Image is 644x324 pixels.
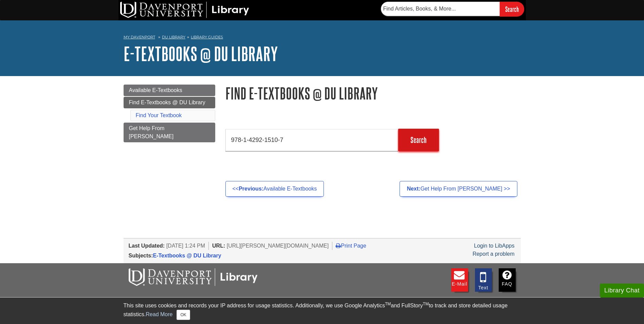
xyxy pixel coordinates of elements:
[212,243,225,249] span: URL:
[473,251,515,257] a: Report a problem
[129,268,258,286] img: DU Libraries
[124,85,215,142] div: Guide Page Menu
[398,129,439,151] input: Search
[124,34,155,40] a: My Davenport
[336,243,341,248] i: Print Page
[129,87,182,93] span: Available E-Textbooks
[124,33,521,43] nav: breadcrumb
[146,311,172,317] a: Read More
[191,35,223,39] a: Library Guides
[153,253,221,258] a: E-Textbooks @ DU Library
[225,129,398,151] input: Find Textbooks by ISBN, Title, Etc...
[177,310,190,320] button: Close
[124,97,215,108] a: Find E-Textbooks @ DU Library
[500,2,524,16] input: Search
[474,243,514,249] a: Login to LibApps
[129,243,165,249] span: Last Updated:
[227,243,329,249] span: [URL][PERSON_NAME][DOMAIN_NAME]
[162,35,185,39] a: DU Library
[381,2,524,16] form: Searches DU Library's articles, books, and more
[336,243,366,249] a: Print Page
[136,112,182,118] a: Find Your Textbook
[225,181,324,197] a: <<Previous:Available E-Textbooks
[475,268,492,292] a: Text
[129,125,174,139] span: Get Help From [PERSON_NAME]
[129,100,205,105] span: Find E-Textbooks @ DU Library
[381,2,500,16] input: Find Articles, Books, & More...
[120,2,249,18] img: DU Library
[423,302,429,306] sup: TM
[225,85,521,102] h1: Find E-Textbooks @ DU Library
[451,268,468,292] a: E-mail
[407,186,420,192] strong: Next:
[129,253,153,258] span: Subjects:
[124,43,278,64] a: E-Textbooks @ DU Library
[124,302,521,320] div: This site uses cookies and records your IP address for usage statistics. Additionally, we use Goo...
[124,123,215,142] a: Get Help From [PERSON_NAME]
[600,284,644,298] button: Library Chat
[124,85,215,96] a: Available E-Textbooks
[166,243,205,249] span: [DATE] 1:24 PM
[400,181,517,197] a: Next:Get Help From [PERSON_NAME] >>
[239,186,263,192] strong: Previous:
[385,302,391,306] sup: TM
[499,268,516,292] a: FAQ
